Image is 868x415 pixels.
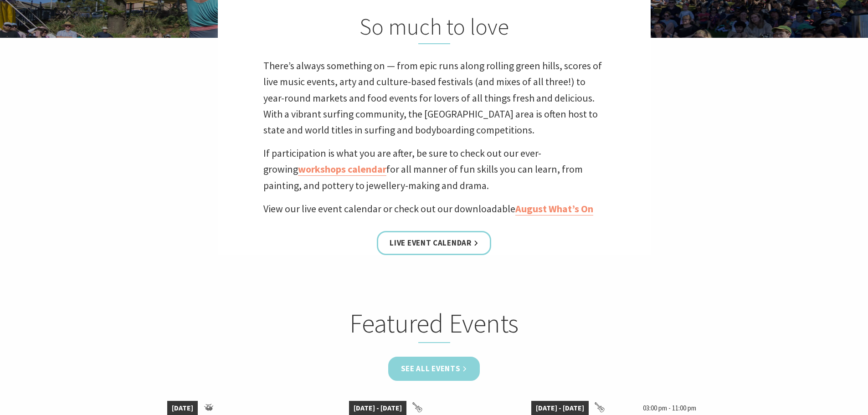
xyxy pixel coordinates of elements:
[263,13,605,44] h2: So much to love
[263,145,605,194] p: If participation is what you are after, be sure to check out our ever-growing for all manner of f...
[256,307,613,343] h2: Featured Events
[388,357,480,381] a: See all Events
[515,202,593,215] a: August What’s On
[377,231,491,255] a: Live Event Calendar
[298,163,386,176] a: workshops calendar
[263,201,605,217] p: View our live event calendar or check out our downloadable
[263,58,605,138] p: There’s always something on — from epic runs along rolling green hills, scores of live music even...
